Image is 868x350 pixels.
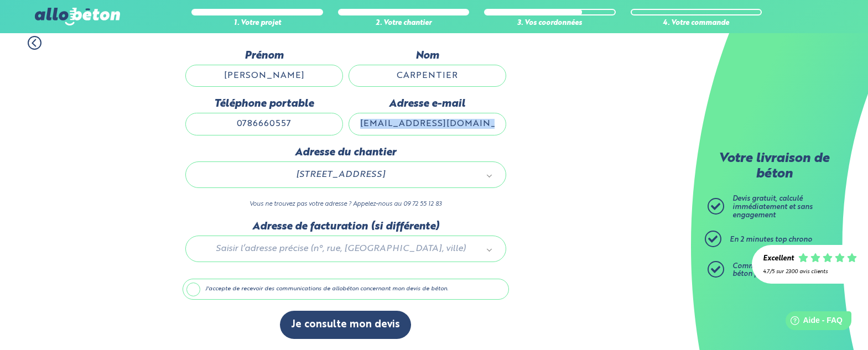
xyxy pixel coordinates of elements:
[349,50,506,62] label: Nom
[185,65,343,87] input: Quel est votre prénom ?
[349,113,506,135] input: ex : contact@allobeton.fr
[349,98,506,110] label: Adresse e-mail
[191,19,323,28] div: 1. Votre projet
[484,19,616,28] div: 3. Vos coordonnées
[770,307,856,338] iframe: Help widget launcher
[185,50,343,62] label: Prénom
[631,19,762,28] div: 4. Votre commande
[185,147,506,159] label: Adresse du chantier
[338,19,470,28] div: 2. Votre chantier
[185,98,343,110] label: Téléphone portable
[280,311,411,339] button: Je consulte mon devis
[197,168,495,182] a: [STREET_ADDRESS]
[35,8,120,25] img: allobéton
[349,65,506,87] input: Quel est votre nom de famille ?
[185,199,506,210] p: Vous ne trouvez pas votre adresse ? Appelez-nous au 09 72 55 12 83
[185,113,343,135] input: ex : 0642930817
[201,168,480,182] span: [STREET_ADDRESS]
[183,279,509,300] label: J'accepte de recevoir des communications de allobéton concernant mon devis de béton.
